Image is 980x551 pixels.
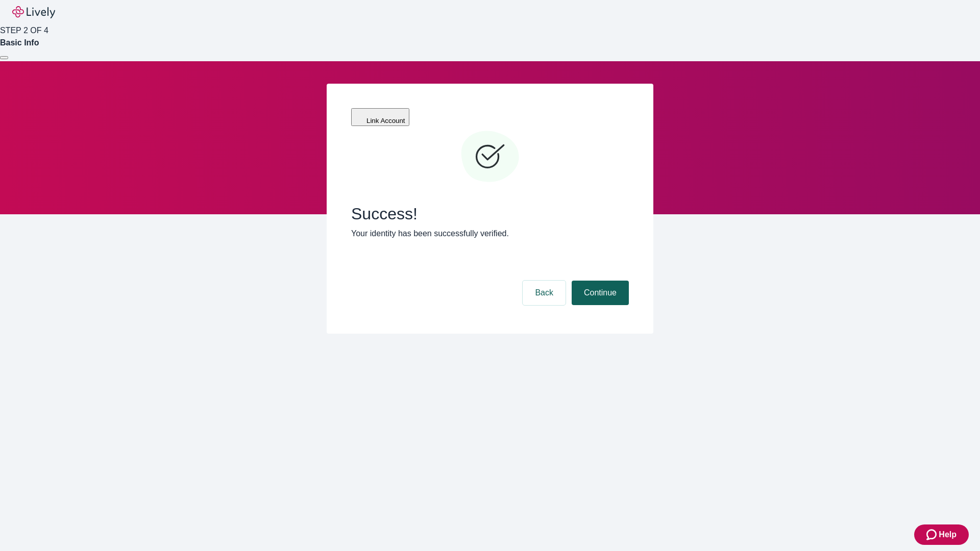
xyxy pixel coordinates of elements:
button: Zendesk support iconHelp [914,524,969,545]
span: Help [939,529,957,541]
p: Your identity has been successfully verified. [351,228,629,240]
button: Continue [572,281,629,305]
button: Link Account [351,108,409,126]
svg: Zendesk support icon [926,529,939,541]
svg: Checkmark icon [459,127,521,188]
span: Success! [351,204,629,223]
img: Lively [12,6,55,18]
button: Back [523,281,566,305]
